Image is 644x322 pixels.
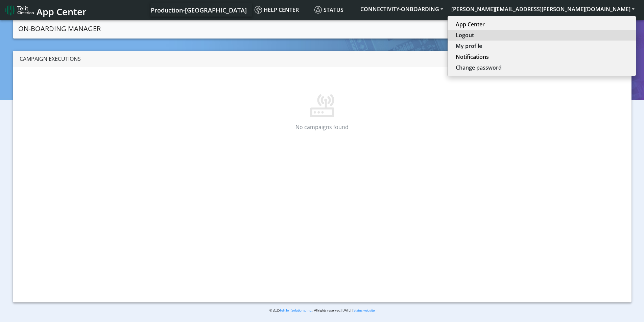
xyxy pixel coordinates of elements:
[280,308,312,313] a: Telit IoT Solutions, Inc.
[5,3,86,17] a: App Center
[448,62,636,73] button: Change password
[456,53,628,61] a: Notifications
[151,6,247,14] span: Production-[GEOGRAPHIC_DATA]
[18,22,101,35] a: On-Boarding Manager
[448,51,636,62] button: Notifications
[31,123,613,131] p: No campaigns found
[447,3,639,15] button: [PERSON_NAME][EMAIL_ADDRESS][PERSON_NAME][DOMAIN_NAME]
[150,3,246,17] a: Your current platform instance
[354,308,375,313] a: Status website
[314,6,343,14] span: Status
[456,20,628,28] a: App Center
[448,19,636,30] button: App Center
[314,6,322,14] img: status.svg
[5,5,34,16] img: logo-telit-cinterion-gw-new.png
[448,30,636,41] button: Logout
[312,3,356,17] a: Status
[301,74,344,118] img: No more campaigns found
[166,308,478,313] p: © 2025 . All rights reserved.[DATE] |
[356,3,447,15] button: CONNECTIVITY-ONBOARDING
[448,41,636,51] button: My profile
[13,51,631,67] div: Campaign Executions
[255,6,299,14] span: Help center
[255,6,262,14] img: knowledge.svg
[37,5,87,18] span: App Center
[252,3,312,17] a: Help center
